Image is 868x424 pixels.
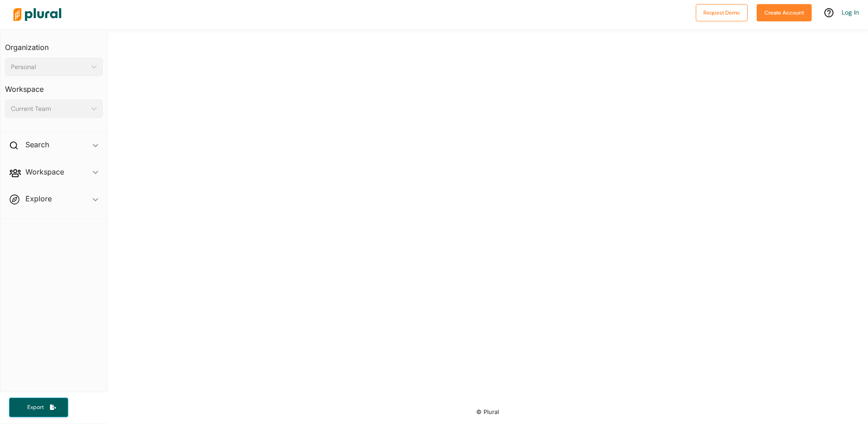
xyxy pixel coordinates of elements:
[757,4,812,21] button: Create Account
[25,140,49,150] h2: Search
[5,34,103,54] h3: Organization
[696,4,748,21] button: Request Demo
[476,409,499,415] small: © Plural
[696,7,748,17] a: Request Demo
[11,104,88,114] div: Current Team
[757,7,812,17] a: Create Account
[11,62,88,72] div: Personal
[842,8,859,16] a: Log In
[5,76,103,96] h3: Workspace
[21,404,50,411] span: Export
[9,398,68,417] button: Export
